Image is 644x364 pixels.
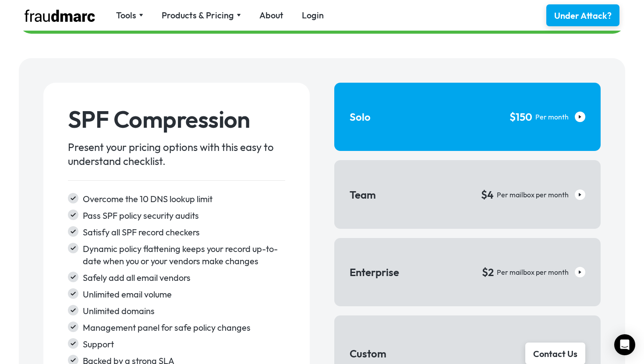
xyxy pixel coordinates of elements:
[535,112,569,122] div: Per month
[83,226,285,238] div: Satisfy all SPF record checkers
[83,322,285,334] div: Management panel for safe policy changes
[533,348,577,360] div: Contact Us
[614,334,635,355] div: Open Intercom Messenger
[116,9,136,21] div: Tools
[68,140,285,168] div: Present your pricing options with this easy to understand checklist.
[83,243,285,267] div: Dynamic policy flattening keeps your record up-to-date when you or your vendors make changes
[83,305,285,317] div: Unlimited domains
[510,110,532,124] div: $150
[481,188,494,202] div: $4
[116,9,143,21] div: Tools
[350,346,386,360] h5: Custom
[554,10,612,22] div: Under Attack?
[350,110,371,124] h5: Solo
[259,9,283,21] a: About
[83,193,285,205] div: Overcome the 10 DNS lookup limit
[482,265,494,279] div: $2
[350,265,399,279] h5: Enterprise
[83,210,285,222] div: Pass SPF policy security audits
[83,288,285,301] div: Unlimited email volume
[546,4,619,26] a: Under Attack?
[83,272,285,284] div: Safely add all email vendors
[334,238,601,306] a: Enterprise$2Per mailbox per month
[497,190,569,199] div: Per mailbox per month
[83,338,285,350] div: Support
[68,107,285,131] h2: SPF Compression
[334,160,601,228] a: Team$4Per mailbox per month
[162,9,241,21] div: Products & Pricing
[334,83,601,151] a: Solo$150Per month
[497,267,569,277] div: Per mailbox per month
[350,188,376,202] h5: Team
[162,9,234,21] div: Products & Pricing
[302,9,324,21] a: Login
